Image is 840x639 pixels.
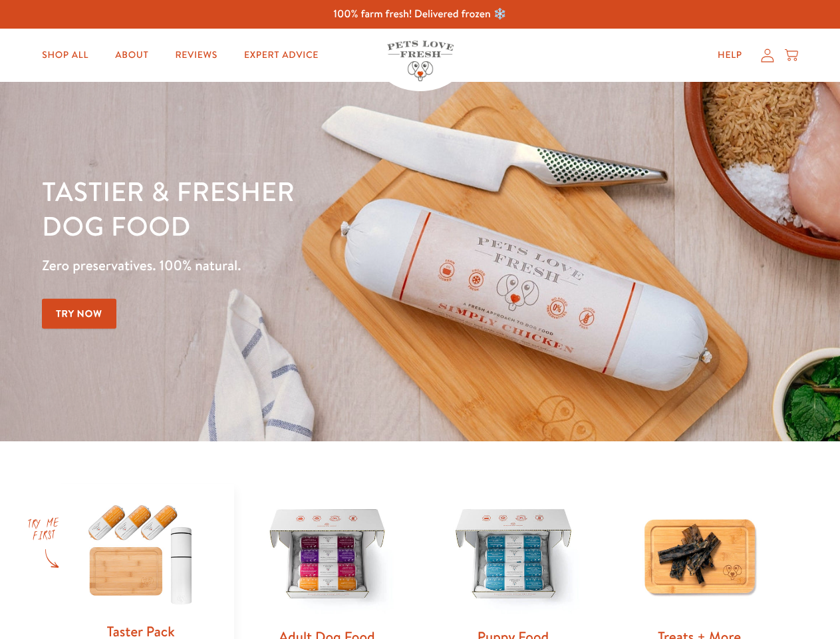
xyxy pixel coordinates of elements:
h1: Tastier & fresher dog food [42,174,546,243]
a: Try Now [42,299,116,329]
a: About [104,42,159,69]
a: Shop All [31,42,99,69]
img: Pets Love Fresh [387,41,454,81]
a: Expert Advice [233,42,329,69]
p: Zero preservatives. 100% natural. [42,254,546,278]
a: Help [707,42,753,69]
a: Reviews [164,42,227,69]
